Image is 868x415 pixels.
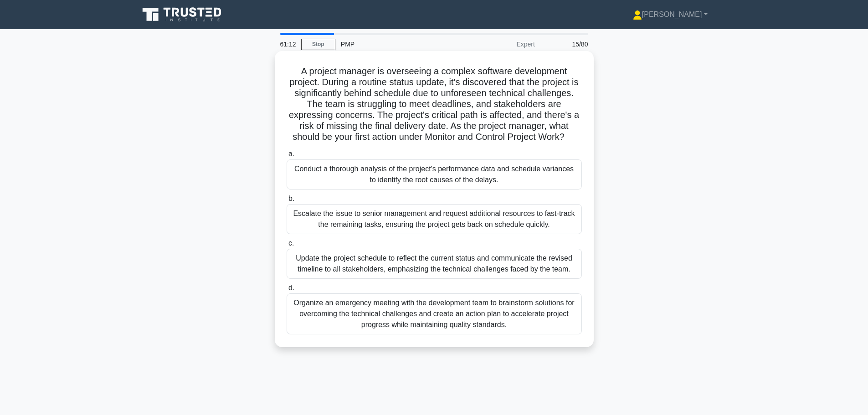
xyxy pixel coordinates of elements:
div: Escalate the issue to senior management and request additional resources to fast-track the remain... [287,204,582,234]
div: 61:12 [275,35,301,53]
h5: A project manager is overseeing a complex software development project. During a routine status u... [286,66,583,143]
div: Conduct a thorough analysis of the project's performance data and schedule variances to identify ... [287,159,582,190]
span: a. [288,150,294,158]
a: [PERSON_NAME] [611,5,729,24]
div: 15/80 [540,35,594,53]
div: Organize an emergency meeting with the development team to brainstorm solutions for overcoming th... [287,293,582,334]
div: Update the project schedule to reflect the current status and communicate the revised timeline to... [287,249,582,279]
div: PMP [335,35,461,53]
span: b. [288,195,294,202]
a: Stop [301,39,335,50]
span: d. [288,284,294,292]
div: Expert [461,35,540,53]
span: c. [288,239,294,247]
